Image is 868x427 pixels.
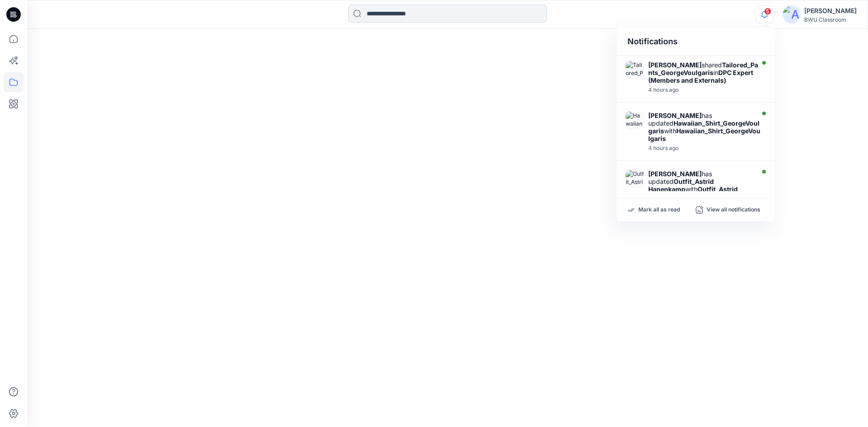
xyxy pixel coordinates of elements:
div: BWU Classroom [804,16,857,23]
strong: [PERSON_NAME] [648,170,702,178]
strong: Outfit_Astrid Hanenkamp [648,178,714,193]
p: View all notifications [707,206,760,214]
strong: Hawaiian_Shirt_GeorgeVoulgaris [648,127,760,142]
strong: [PERSON_NAME] [648,61,702,69]
div: shared in [648,61,760,84]
strong: Hawaiian_Shirt_GeorgeVoulgaris [648,119,759,135]
strong: [PERSON_NAME] [648,112,702,119]
span: 5 [764,8,771,15]
img: Hawaiian_Shirt_GeorgeVoulgaris [626,112,644,130]
img: avatar [783,5,801,23]
div: [PERSON_NAME] [804,5,857,16]
div: Notifications [617,28,775,56]
div: has updated with [648,170,752,201]
img: Tailored_Pants_GeorgeVoulgaris [626,61,644,79]
strong: Tailored_Pants_GeorgeVoulgaris [648,61,758,76]
div: Thursday, October 02, 2025 00:09 [648,145,760,151]
img: Outfit_Astrid Hanenkamp [626,170,644,188]
div: Thursday, October 02, 2025 00:26 [648,87,760,93]
p: Mark all as read [638,206,680,214]
div: has updated with [648,112,760,142]
strong: DPC Expert (Members and Externals) [648,69,753,84]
